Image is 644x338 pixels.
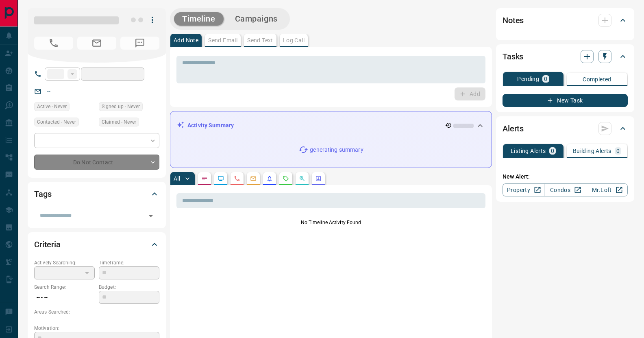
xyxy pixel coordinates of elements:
[544,183,586,196] a: Condos
[99,283,159,291] p: Budget:
[234,175,240,182] svg: Calls
[503,47,628,66] div: Tasks
[503,50,523,63] h2: Tasks
[503,122,524,135] h2: Alerts
[174,176,180,181] p: All
[503,183,544,196] a: Property
[176,219,485,226] p: No Timeline Activity Found
[616,148,620,154] p: 0
[586,183,628,196] a: Mr.Loft
[174,12,224,26] button: Timeline
[187,121,234,130] p: Activity Summary
[517,76,539,82] p: Pending
[34,308,159,316] p: Areas Searched:
[145,210,157,222] button: Open
[34,235,159,254] div: Criteria
[266,175,273,182] svg: Listing Alerts
[503,94,628,107] button: New Task
[77,37,116,50] span: No Email
[299,175,305,182] svg: Opportunities
[102,102,140,111] span: Signed up - Never
[250,175,257,182] svg: Emails
[503,119,628,138] div: Alerts
[503,172,628,181] p: New Alert:
[551,148,554,154] p: 0
[34,238,61,251] h2: Criteria
[227,12,286,26] button: Campaigns
[283,175,289,182] svg: Requests
[37,102,67,111] span: Active - Never
[34,155,159,170] div: Do Not Contact
[34,291,95,304] p: -- - --
[218,175,224,182] svg: Lead Browsing Activity
[34,188,51,201] h2: Tags
[315,175,322,182] svg: Agent Actions
[573,148,611,154] p: Building Alerts
[583,76,611,82] p: Completed
[47,88,50,94] a: --
[544,76,547,82] p: 0
[310,146,363,154] p: generating summary
[99,259,159,266] p: Timeframe:
[174,37,198,43] p: Add Note
[34,325,159,332] p: Motivation:
[34,37,73,50] span: No Number
[177,118,485,133] div: Activity Summary
[201,175,208,182] svg: Notes
[511,148,546,154] p: Listing Alerts
[503,14,524,27] h2: Notes
[34,259,95,266] p: Actively Searching:
[34,184,159,204] div: Tags
[120,37,159,50] span: No Number
[102,118,136,126] span: Claimed - Never
[37,118,76,126] span: Contacted - Never
[503,11,628,30] div: Notes
[34,283,95,291] p: Search Range:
